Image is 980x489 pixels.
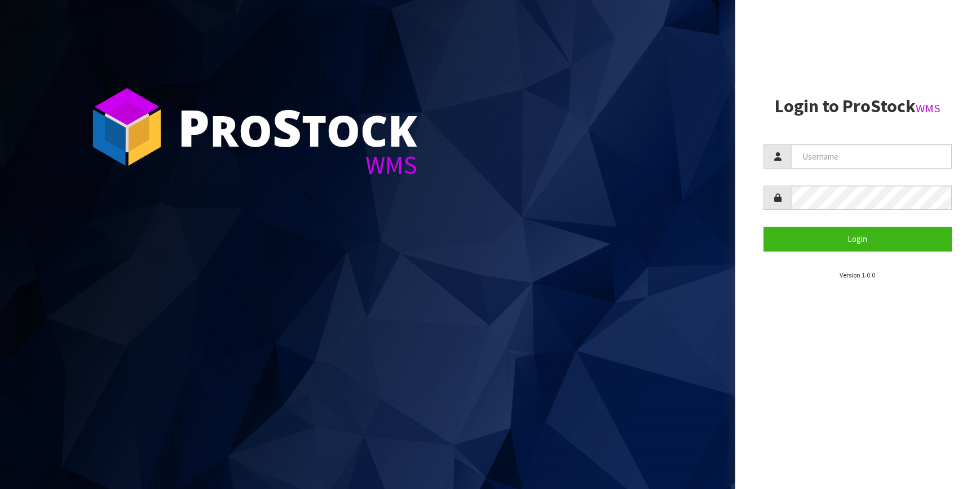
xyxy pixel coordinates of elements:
small: Version 1.0.0 [840,271,875,279]
input: Username [792,144,952,169]
button: Login [763,227,952,251]
span: P [178,92,210,161]
div: ro tock [178,102,417,152]
span: S [272,92,302,161]
div: WMS [178,152,417,178]
small: WMS [916,101,941,116]
img: ProStock Cube [85,85,169,169]
h2: Login to ProStock [763,96,952,116]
